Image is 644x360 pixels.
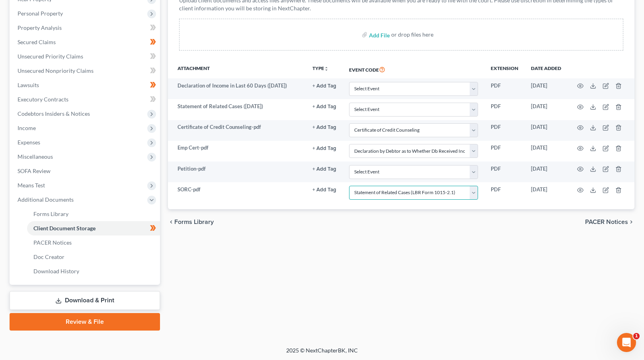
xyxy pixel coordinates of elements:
[628,219,634,225] i: chevron_right
[343,60,484,78] th: Event Code
[633,333,640,339] span: 1
[18,39,56,45] span: Secured Claims
[484,78,525,99] td: PDF
[484,141,525,162] td: PDF
[312,187,336,193] button: + Add Tag
[168,182,306,203] td: SORC-pdf
[18,196,74,203] span: Additional Documents
[18,10,63,17] span: Personal Property
[312,144,336,152] a: + Add Tag
[18,96,68,103] span: Executory Contracts
[10,313,160,331] a: Review & File
[27,221,160,235] a: Client Document Storage
[168,60,306,78] th: Attachment
[525,120,568,141] td: [DATE]
[33,268,79,274] span: Download History
[33,253,64,260] span: Doc Creator
[617,333,636,352] iframe: Intercom live chat
[18,53,83,60] span: Unsecured Priority Claims
[27,235,160,250] a: PACER Notices
[168,99,306,120] td: Statement of Related Cases ([DATE])
[168,219,214,225] button: chevron_left Forms Library
[27,264,160,278] a: Download History
[168,162,306,182] td: Petition-pdf
[11,35,160,49] a: Secured Claims
[585,219,634,225] button: PACER Notices chevron_right
[18,167,51,174] span: SOFA Review
[312,186,336,193] a: + Add Tag
[11,64,160,78] a: Unsecured Nonpriority Claims
[525,60,568,78] th: Date added
[33,239,72,246] span: PACER Notices
[484,162,525,182] td: PDF
[525,99,568,120] td: [DATE]
[391,31,433,39] div: or drop files here
[11,164,160,178] a: SOFA Review
[27,250,160,264] a: Doc Creator
[312,125,336,130] button: + Add Tag
[484,99,525,120] td: PDF
[18,67,94,74] span: Unsecured Nonpriority Claims
[11,21,160,35] a: Property Analysis
[312,146,336,151] button: + Add Tag
[484,182,525,203] td: PDF
[18,24,62,31] span: Property Analysis
[484,60,525,78] th: Extension
[168,219,174,225] i: chevron_left
[168,120,306,141] td: Certificate of Credit Counseling-pdf
[525,141,568,162] td: [DATE]
[525,182,568,203] td: [DATE]
[33,225,96,232] span: Client Document Storage
[312,167,336,172] button: + Add Tag
[27,207,160,221] a: Forms Library
[312,82,336,90] a: + Add Tag
[312,165,336,173] a: + Add Tag
[525,162,568,182] td: [DATE]
[312,84,336,89] button: + Add Tag
[312,103,336,110] a: + Add Tag
[10,291,160,310] a: Download & Print
[324,66,329,71] i: unfold_more
[18,182,45,189] span: Means Test
[18,125,36,131] span: Income
[168,141,306,162] td: Emp Cert-pdf
[11,92,160,107] a: Executory Contracts
[484,120,525,141] td: PDF
[11,78,160,92] a: Lawsuits
[168,78,306,99] td: Declaration of Income in Last 60 Days ([DATE])
[312,123,336,131] a: + Add Tag
[18,82,39,88] span: Lawsuits
[11,49,160,64] a: Unsecured Priority Claims
[18,110,90,117] span: Codebtors Insiders & Notices
[18,139,40,146] span: Expenses
[312,66,329,71] button: TYPEunfold_more
[18,153,53,160] span: Miscellaneous
[525,78,568,99] td: [DATE]
[174,219,214,225] span: Forms Library
[585,219,628,225] span: PACER Notices
[33,210,68,217] span: Forms Library
[312,104,336,109] button: + Add Tag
